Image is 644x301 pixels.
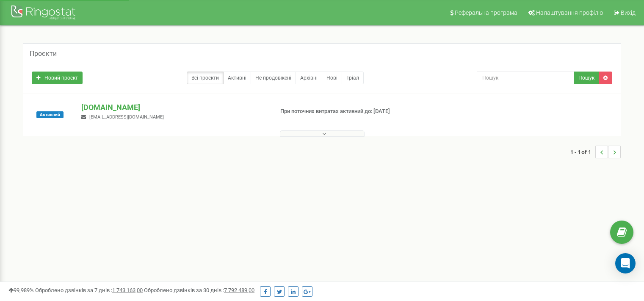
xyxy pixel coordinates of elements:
[574,72,599,84] button: Пошук
[477,72,574,84] input: Пошук
[112,287,143,293] u: 1 743 163,00
[280,108,416,116] p: При поточних витратах активний до: [DATE]
[36,111,64,118] span: Активний
[144,287,254,293] span: Оброблено дзвінків за 30 днів :
[35,287,143,293] span: Оброблено дзвінків за 7 днів :
[30,50,57,58] h5: Проєкти
[89,114,164,120] span: [EMAIL_ADDRESS][DOMAIN_NAME]
[455,9,517,16] span: Реферальна програма
[224,287,254,293] u: 7 792 489,00
[536,9,603,16] span: Налаштування профілю
[187,72,224,84] a: Всі проєкти
[570,137,621,167] nav: ...
[322,72,342,84] a: Нові
[251,72,296,84] a: Не продовжені
[8,287,34,293] span: 99,989%
[81,102,266,113] p: [DOMAIN_NAME]
[32,72,83,84] a: Новий проєкт
[223,72,251,84] a: Активні
[570,146,595,158] span: 1 - 1 of 1
[621,9,636,16] span: Вихід
[615,253,636,273] div: Open Intercom Messenger
[296,72,322,84] a: Архівні
[342,72,364,84] a: Тріал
